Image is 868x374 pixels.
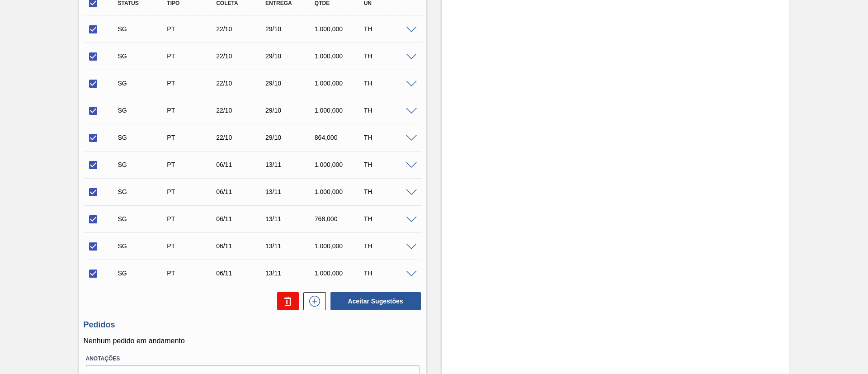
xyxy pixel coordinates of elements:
[214,52,269,60] div: 22/10/2025
[312,161,367,168] div: 1.000,000
[165,215,219,223] div: Pedido de Transferência
[362,52,416,60] div: TH
[84,337,422,345] p: Nenhum pedido em andamento
[165,242,219,250] div: Pedido de Transferência
[362,215,416,223] div: TH
[165,188,219,195] div: Pedido de Transferência
[165,52,219,60] div: Pedido de Transferência
[362,107,416,114] div: TH
[116,107,170,114] div: Sugestão Criada
[330,292,421,310] button: Aceitar Sugestões
[116,270,170,277] div: Sugestão Criada
[362,134,416,141] div: TH
[214,270,269,277] div: 06/11/2025
[263,134,318,141] div: 29/10/2025
[312,242,367,250] div: 1.000,000
[312,215,367,223] div: 768,000
[214,80,269,87] div: 22/10/2025
[165,161,219,168] div: Pedido de Transferência
[214,107,269,114] div: 22/10/2025
[312,270,367,277] div: 1.000,000
[273,292,299,310] div: Excluir Sugestões
[263,107,318,114] div: 29/10/2025
[312,80,367,87] div: 1.000,000
[86,352,420,365] label: Anotações
[362,80,416,87] div: TH
[165,80,219,87] div: Pedido de Transferência
[116,161,170,168] div: Sugestão Criada
[362,25,416,33] div: TH
[116,80,170,87] div: Sugestão Criada
[263,270,318,277] div: 13/11/2025
[116,52,170,60] div: Sugestão Criada
[165,134,219,141] div: Pedido de Transferência
[165,270,219,277] div: Pedido de Transferência
[362,270,416,277] div: TH
[362,188,416,195] div: TH
[312,25,367,33] div: 1.000,000
[326,291,422,311] div: Aceitar Sugestões
[263,215,318,223] div: 13/11/2025
[214,188,269,195] div: 06/11/2025
[263,25,318,33] div: 29/10/2025
[263,242,318,250] div: 13/11/2025
[214,242,269,250] div: 06/11/2025
[312,52,367,60] div: 1.000,000
[116,188,170,195] div: Sugestão Criada
[116,215,170,223] div: Sugestão Criada
[263,52,318,60] div: 29/10/2025
[362,242,416,250] div: TH
[116,242,170,250] div: Sugestão Criada
[299,292,326,310] div: Nova sugestão
[263,80,318,87] div: 29/10/2025
[263,188,318,195] div: 13/11/2025
[116,134,170,141] div: Sugestão Criada
[84,320,422,330] h3: Pedidos
[214,215,269,223] div: 06/11/2025
[214,25,269,33] div: 22/10/2025
[214,161,269,168] div: 06/11/2025
[214,134,269,141] div: 22/10/2025
[312,188,367,195] div: 1.000,000
[312,107,367,114] div: 1.000,000
[165,25,219,33] div: Pedido de Transferência
[116,25,170,33] div: Sugestão Criada
[312,134,367,141] div: 864,000
[263,161,318,168] div: 13/11/2025
[362,161,416,168] div: TH
[165,107,219,114] div: Pedido de Transferência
